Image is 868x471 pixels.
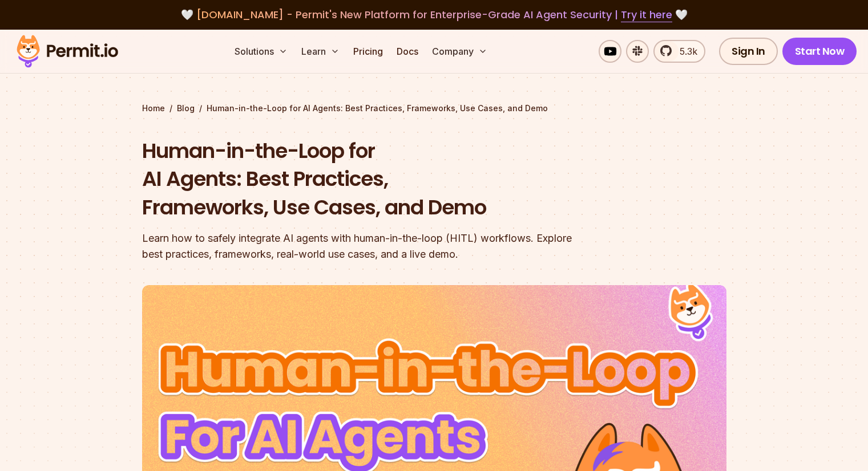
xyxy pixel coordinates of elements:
a: Pricing [349,40,387,63]
div: 🤍 🤍 [27,7,841,23]
a: Blog [177,103,195,114]
button: Company [427,40,492,63]
a: Start Now [782,38,857,65]
img: Permit logo [11,32,123,71]
button: Solutions [230,40,292,63]
a: Docs [392,40,423,63]
div: / / [142,103,726,114]
h1: Human-in-the-Loop for AI Agents: Best Practices, Frameworks, Use Cases, and Demo [142,137,580,222]
span: 5.3k [673,44,697,58]
span: [DOMAIN_NAME] - Permit's New Platform for Enterprise-Grade AI Agent Security | [196,7,672,22]
a: Home [142,103,165,114]
button: Learn [297,40,344,63]
a: Try it here [621,7,672,22]
a: 5.3k [653,40,705,63]
div: Learn how to safely integrate AI agents with human-in-the-loop (HITL) workflows. Explore best pra... [142,230,580,262]
a: Sign In [719,38,778,65]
